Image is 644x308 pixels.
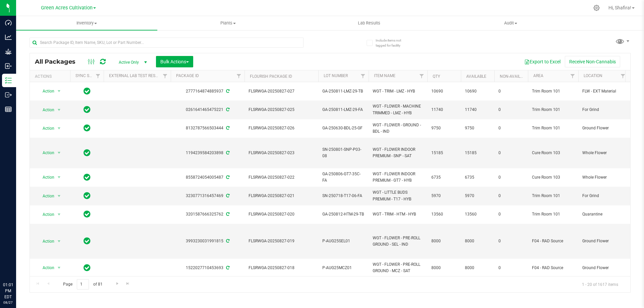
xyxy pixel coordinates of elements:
span: SN-250801-SNP-P03-08 [322,146,365,159]
span: F04 - RAD Source [532,238,574,244]
span: Sync from Compliance System [225,175,229,180]
a: Qty [433,74,440,79]
span: GA-250811-LMZ-29-TB [322,88,365,95]
span: Action [37,86,55,96]
span: Sync from Compliance System [225,239,229,243]
span: Sync from Compliance System [225,150,229,155]
span: select [55,124,63,133]
a: Filter [416,70,427,82]
span: 0 [498,174,524,181]
span: Action [37,124,55,133]
span: F04 - RAD Source [532,265,574,271]
span: 0 [498,238,524,244]
span: P-AUG25SEL01 [322,238,365,244]
span: For Grind [582,193,625,199]
span: FLW - EXT Material [582,88,625,95]
span: WGT - FLOWER INDOOR PREMIUM - SNP - SAT [373,146,423,159]
span: FLSRWGA-20250827-021 [249,193,314,199]
span: Sync from Compliance System [225,126,229,130]
span: In Sync [84,209,91,219]
span: Sync from Compliance System [225,212,229,217]
div: 1522027710453693 [170,265,246,271]
span: Trim Room 101 [532,107,574,113]
span: WGT - LITTLE BUDS PREMIUM - T17 - HYB [373,189,423,202]
span: In Sync [84,86,91,96]
div: 3201587666325762 [170,211,246,218]
span: SN-250718-T17-06-FA [322,193,365,199]
span: P-AUG25MCZ01 [322,265,365,271]
span: select [55,191,63,201]
span: FLSRWGA-20250827-023 [249,150,314,156]
inline-svg: Outbound [5,91,12,98]
span: 0 [498,88,524,95]
span: Action [37,148,55,158]
span: FLSRWGA-20250827-019 [249,238,314,244]
span: WGT - FLOWER - PRE-ROLL GROUND - SEL - IND [373,235,423,248]
span: In Sync [84,105,91,114]
a: Inventory [16,16,157,30]
a: Area [533,73,543,78]
span: 1 - 20 of 1617 items [577,279,624,289]
span: FLSRWGA-20250827-020 [249,211,314,218]
span: FLSRWGA-20250827-025 [249,107,314,113]
div: 3993230031991815 [170,238,246,244]
a: Audit [440,16,581,30]
a: Filter [160,70,171,82]
span: WGT - TRIM - LMZ - HYB [373,88,423,95]
span: Page of 81 [57,279,108,290]
span: 8000 [465,265,490,271]
div: Actions [35,74,67,79]
span: Sync from Compliance System [225,89,229,94]
span: In Sync [84,236,91,246]
a: Lab Results [299,16,440,30]
button: Receive Non-Cannabis [565,56,620,67]
span: FLSRWGA-20250827-027 [249,88,314,95]
span: WGT - TRIM - HTM - HYB [373,211,423,218]
span: 5970 [431,193,457,199]
a: Filter [567,70,578,82]
span: Ground Flower [582,125,625,131]
a: Location [584,73,602,78]
span: Trim Room 101 [532,88,574,95]
div: 3230771316457469 [170,193,246,199]
span: 6735 [465,174,490,181]
a: Available [466,74,486,79]
div: 2777164874885937 [170,88,246,95]
button: Bulk Actions [156,56,193,67]
span: Bulk Actions [160,59,189,64]
div: 8132787566503444 [170,125,246,131]
inline-svg: Grow [5,48,12,55]
a: Go to the last page [123,279,133,288]
span: Sync from Compliance System [225,107,229,112]
span: Lab Results [349,20,389,26]
span: Action [37,191,55,201]
span: Trim Room 101 [532,125,574,131]
div: 0261641465475221 [170,107,246,113]
span: 6735 [431,174,457,181]
span: select [55,210,63,219]
span: In Sync [84,123,91,133]
a: Plants [157,16,299,30]
a: Go to the next page [112,279,122,288]
span: Inventory [16,20,157,26]
span: select [55,263,63,272]
span: WGT - FLOWER - PRE-ROLL GROUND - MCZ - SAT [373,261,423,274]
span: 0 [498,125,524,131]
span: 5970 [465,193,490,199]
a: Flourish Package ID [250,74,292,79]
span: 8000 [465,238,490,244]
span: FLSRWGA-20250827-018 [249,265,314,271]
span: 0 [498,150,524,156]
inline-svg: Dashboard [5,19,12,26]
div: 1194239584203898 [170,150,246,156]
span: In Sync [84,263,91,272]
span: 15185 [465,150,490,156]
span: 0 [498,193,524,199]
inline-svg: Analytics [5,34,12,41]
span: 9750 [431,125,457,131]
span: select [55,148,63,158]
a: External Lab Test Result [109,73,162,78]
span: All Packages [35,58,82,65]
span: Action [37,210,55,219]
span: Whole Flower [582,174,625,181]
